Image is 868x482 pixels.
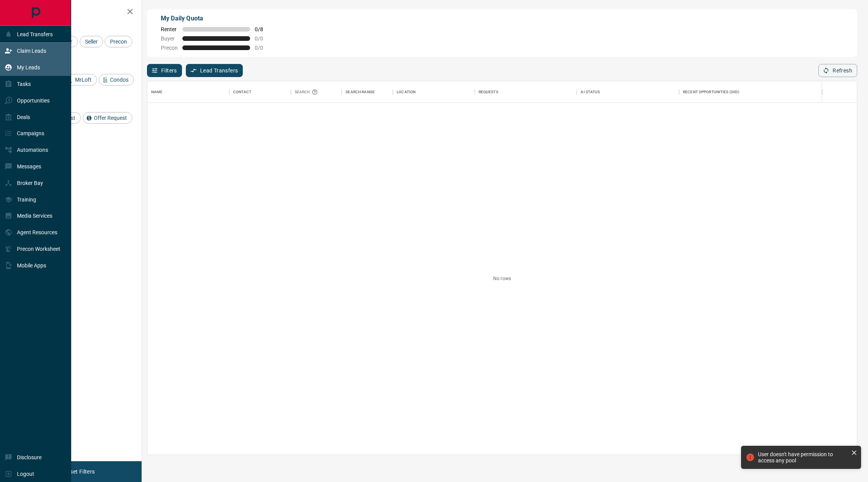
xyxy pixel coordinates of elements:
h2: Filters [25,8,134,17]
div: Contact [229,81,291,103]
button: Filters [147,64,182,77]
span: Condos [107,77,131,83]
span: 0 / 0 [255,35,272,42]
div: AI Status [581,81,600,103]
div: Search [295,81,320,103]
span: Offer Request [91,115,130,121]
span: Seller [82,39,100,45]
span: Buyer [161,35,178,42]
span: 0 / 0 [255,45,272,51]
div: User doesn't have permission to access any pool [758,451,848,464]
div: Seller [80,36,103,47]
span: Precon [107,39,130,45]
div: Requests [479,81,498,103]
div: Precon [105,36,132,47]
div: Search Range [342,81,393,103]
div: Recent Opportunities (30d) [679,81,822,103]
div: Name [151,81,163,103]
div: Location [393,81,475,103]
span: 0 / 8 [255,26,272,32]
button: Lead Transfers [186,64,243,77]
div: Search Range [346,81,375,103]
span: Precon [161,45,178,51]
button: Refresh [818,64,857,77]
div: Recent Opportunities (30d) [683,81,739,103]
span: Renter [161,26,178,32]
div: Location [397,81,416,103]
div: Offer Request [83,112,132,124]
button: Reset Filters [58,465,100,478]
div: Requests [475,81,577,103]
div: MrLoft [64,74,97,86]
div: Contact [233,81,252,103]
div: Condos [99,74,134,86]
div: AI Status [577,81,679,103]
div: Name [147,81,229,103]
p: My Daily Quota [161,14,272,23]
span: MrLoft [72,77,94,83]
